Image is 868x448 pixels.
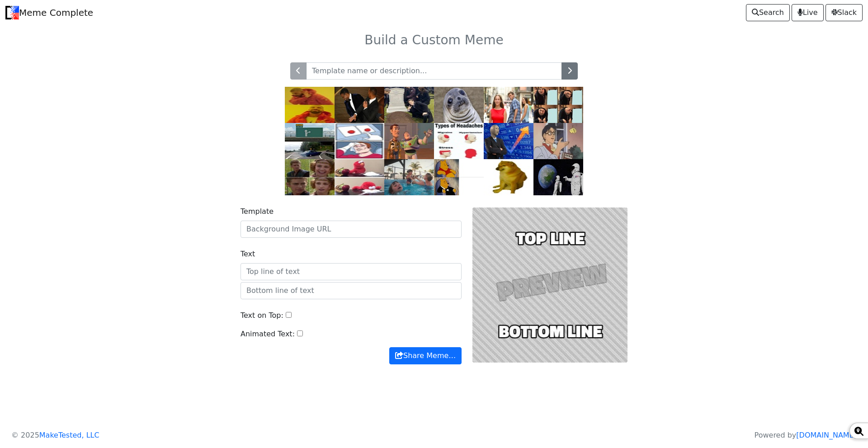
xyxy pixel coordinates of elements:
img: right.jpg [285,159,335,195]
img: slap.jpg [335,87,384,123]
p: Powered by [755,430,857,441]
img: elmo.jpg [335,159,384,195]
a: Meme Complete [5,4,93,22]
img: ams.jpg [434,87,484,123]
input: Background Image URL [241,221,462,238]
input: Bottom line of text [241,282,462,299]
img: buzz.jpg [384,123,434,159]
img: stonks.jpg [484,123,533,159]
img: astronaut.jpg [533,159,583,195]
img: db.jpg [484,87,533,123]
img: pool.jpg [384,159,434,195]
span: Live [797,7,818,18]
h3: Build a Custom Meme [141,33,727,48]
img: drake.jpg [285,87,335,123]
a: Slack [826,4,863,21]
img: gru.jpg [533,87,583,123]
a: Search [746,4,790,21]
label: Text [241,249,255,259]
img: Meme Complete [5,6,19,19]
img: pigeon.jpg [533,123,583,159]
img: headaches.jpg [434,123,484,159]
img: cheems.jpg [484,159,533,195]
a: Live [792,4,824,21]
label: Text on Top: [241,310,283,321]
button: Share Meme… [389,347,462,364]
p: © 2025 [11,430,99,441]
input: Template name or description... [306,62,562,80]
a: MakeTested, LLC [39,431,99,439]
input: Top line of text [241,263,462,280]
img: grave.jpg [384,87,434,123]
label: Template [241,206,274,217]
a: [DOMAIN_NAME] [796,431,857,439]
img: pooh.jpg [434,159,484,195]
span: Search [752,7,784,18]
span: Slack [831,7,857,18]
img: exit.jpg [285,123,335,159]
img: ds.jpg [335,123,384,159]
label: Animated Text: [241,329,295,340]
